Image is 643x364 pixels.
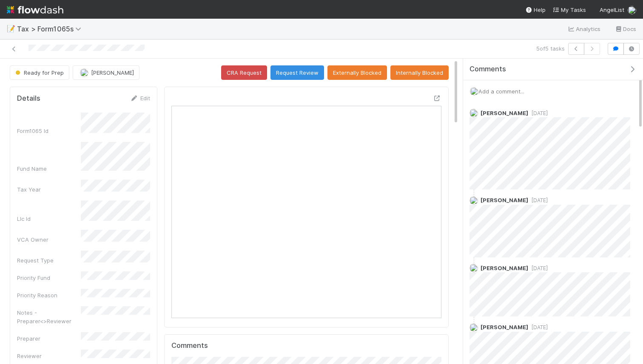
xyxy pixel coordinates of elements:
[17,164,81,173] div: Fund Name
[528,265,548,271] span: [DATE]
[17,214,81,223] div: Llc Id
[17,94,40,103] h5: Details
[17,334,81,343] div: Preparer
[17,274,81,282] div: Priority Fund
[17,256,81,265] div: Request Type
[73,65,139,80] button: [PERSON_NAME]
[171,341,441,350] h5: Comments
[17,352,81,360] div: Reviewer
[528,110,548,116] span: [DATE]
[536,44,565,53] span: 5 of 5 tasks
[270,65,324,80] button: Request Review
[221,65,267,80] button: CRA Request
[469,264,478,272] img: avatar_0a9e60f7-03da-485c-bb15-a40c44fcec20.png
[481,110,528,116] span: [PERSON_NAME]
[567,24,601,34] a: Analytics
[17,291,81,299] div: Priority Reason
[469,65,506,73] span: Comments
[481,324,528,330] span: [PERSON_NAME]
[390,65,449,80] button: Internally Blocked
[7,25,15,32] span: 📝
[7,3,63,17] img: logo-inverted-e16ddd16eac7371096b0.svg
[17,185,81,194] div: Tax Year
[481,197,528,203] span: [PERSON_NAME]
[528,324,548,330] span: [DATE]
[80,68,88,77] img: avatar_66854b90-094e-431f-b713-6ac88429a2b8.png
[17,308,81,325] div: Notes - Preparer<>Reviewer
[615,24,636,34] a: Docs
[470,87,478,96] img: avatar_0a9e60f7-03da-485c-bb15-a40c44fcec20.png
[478,88,524,95] span: Add a comment...
[481,265,528,271] span: [PERSON_NAME]
[528,197,548,203] span: [DATE]
[17,127,81,135] div: Form1065 Id
[17,25,85,33] span: Tax > Form1065s
[628,6,636,14] img: avatar_0a9e60f7-03da-485c-bb15-a40c44fcec20.png
[469,109,478,117] img: avatar_5efa0666-8651-45e1-ad93-d350fecd9671.png
[552,6,586,14] a: My Tasks
[327,65,387,80] button: Externally Blocked
[130,95,150,102] a: Edit
[469,196,478,205] img: avatar_e41e7ae5-e7d9-4d8d-9f56-31b0d7a2f4fd.png
[17,235,81,244] div: VCA Owner
[552,6,586,13] span: My Tasks
[91,69,134,76] span: [PERSON_NAME]
[525,6,546,14] div: Help
[469,323,478,332] img: avatar_e41e7ae5-e7d9-4d8d-9f56-31b0d7a2f4fd.png
[600,6,624,13] span: AngelList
